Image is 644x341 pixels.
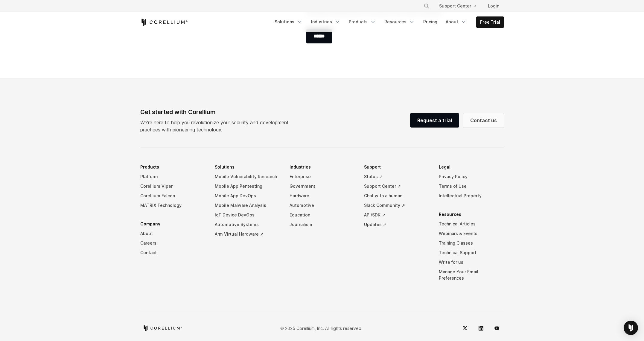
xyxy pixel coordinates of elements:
[140,107,293,116] div: Get started with Corellium
[215,181,280,191] a: Mobile App Pentesting
[364,172,429,181] a: Status ↗
[410,113,459,128] a: Request a trial
[215,229,280,239] a: Arm Virtual Hardware ↗
[215,210,280,220] a: IoT Device DevOps
[442,16,470,27] a: About
[490,321,504,335] a: YouTube
[140,181,205,191] a: Corellium Viper
[364,210,429,220] a: API/SDK ↗
[290,181,355,191] a: Government
[439,172,504,181] a: Privacy Policy
[140,19,188,26] a: Corellium Home
[420,16,441,27] a: Pricing
[140,119,293,133] p: We’re here to help you revolutionize your security and development practices with pioneering tech...
[364,191,429,201] a: Chat with a human
[143,325,182,331] a: Corellium home
[140,229,205,238] a: About
[439,238,504,248] a: Training Classes
[458,321,472,335] a: Twitter
[140,201,205,210] a: MATRIX Technology
[290,191,355,201] a: Hardware
[421,1,432,11] button: Search
[439,257,504,267] a: Write for us
[439,191,504,201] a: Intellectual Property
[474,321,488,335] a: LinkedIn
[271,16,504,28] div: Navigation Menu
[364,201,429,210] a: Slack Community ↗
[290,201,355,210] a: Automotive
[140,172,205,181] a: Platform
[483,1,504,11] a: Login
[416,1,504,11] div: Navigation Menu
[215,172,280,181] a: Mobile Vulnerability Research
[364,220,429,229] a: Updates ↗
[439,229,504,238] a: Webinars & Events
[290,172,355,181] a: Enterprise
[140,162,504,292] div: Navigation Menu
[439,267,504,283] a: Manage Your Email Preferences
[140,238,205,248] a: Careers
[439,248,504,257] a: Technical Support
[439,181,504,191] a: Terms of Use
[140,248,205,257] a: Contact
[476,17,504,28] a: Free Trial
[624,321,638,335] div: Open Intercom Messenger
[290,210,355,220] a: Education
[364,181,429,191] a: Support Center ↗
[215,220,280,229] a: Automotive Systems
[434,1,481,11] a: Support Center
[463,113,504,128] a: Contact us
[271,16,306,27] a: Solutions
[215,191,280,201] a: Mobile App DevOps
[280,325,363,331] p: © 2025 Corellium, Inc. All rights reserved.
[290,220,355,229] a: Journalism
[345,16,380,27] a: Products
[140,191,205,201] a: Corellium Falcon
[307,16,344,27] a: Industries
[439,219,504,229] a: Technical Articles
[215,201,280,210] a: Mobile Malware Analysis
[381,16,418,27] a: Resources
